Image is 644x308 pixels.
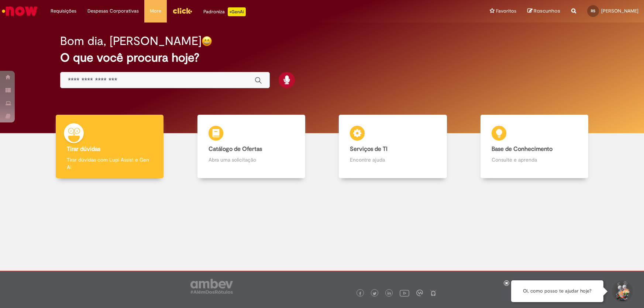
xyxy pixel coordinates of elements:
h2: O que você procura hoje? [60,51,584,64]
a: Base de Conhecimento Consulte e aprenda [464,115,605,179]
b: Tirar dúvidas [67,145,100,153]
a: Tirar dúvidas Tirar dúvidas com Lupi Assist e Gen Ai [39,115,180,179]
b: Base de Conhecimento [492,145,552,153]
img: click_logo_yellow_360x200.png [172,5,192,16]
span: RS [591,8,595,13]
div: Oi, como posso te ajudar hoje? [511,280,603,302]
span: Rascunhos [534,7,560,14]
p: +GenAi [228,7,246,16]
h2: Bom dia, [PERSON_NAME] [60,35,202,48]
b: Serviços de TI [350,145,388,153]
img: logo_footer_linkedin.png [388,291,391,296]
img: logo_footer_workplace.png [416,290,423,296]
button: Iniciar Conversa de Suporte [611,280,633,302]
p: Abra uma solicitação [209,156,294,163]
img: logo_footer_facebook.png [358,292,362,295]
a: Catálogo de Ofertas Abra uma solicitação [180,115,322,179]
span: Favoritos [496,7,516,15]
a: Rascunhos [527,8,560,15]
b: Catálogo de Ofertas [209,145,262,153]
div: Padroniza [203,7,246,16]
span: [PERSON_NAME] [601,8,638,14]
span: More [150,7,161,15]
p: Consulte e aprenda [492,156,577,163]
span: Requisições [51,7,76,15]
img: logo_footer_ambev_rotulo_gray.png [190,279,233,294]
span: Despesas Corporativas [87,7,139,15]
img: logo_footer_twitter.png [373,292,376,295]
img: happy-face.png [202,36,212,46]
img: logo_footer_naosei.png [430,290,437,296]
img: ServiceNow [1,4,39,18]
p: Encontre ajuda [350,156,435,163]
a: Serviços de TI Encontre ajuda [322,115,464,179]
img: logo_footer_youtube.png [400,288,409,298]
p: Tirar dúvidas com Lupi Assist e Gen Ai [67,156,152,171]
